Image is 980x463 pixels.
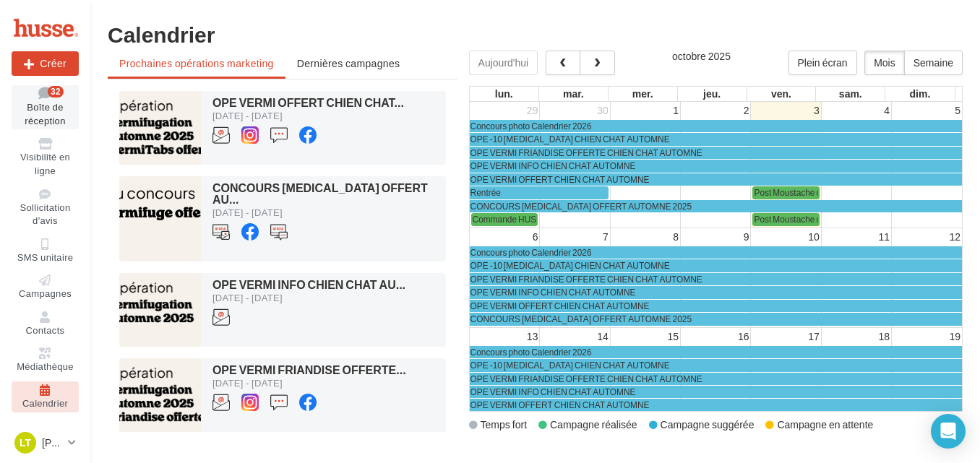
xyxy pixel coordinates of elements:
a: CONCOURS [MEDICAL_DATA] OFFERT AUTOMNE 2025 [470,200,962,212]
a: OPE VERMI OFFERT CHIEN CHAT AUTOMNE [470,300,962,312]
h1: Calendrier [108,23,963,45]
td: 30 [540,102,610,119]
td: 13 [470,327,540,345]
span: Concours photo Calendrier 2026 [470,347,592,358]
a: Visibilité en ligne [12,135,79,179]
td: 11 [821,228,891,246]
a: Commande HUSSE [471,213,538,225]
span: ... [229,192,238,206]
span: OPE VERMI OFFERT CHIEN CHAT [212,95,404,109]
th: mar. [538,87,608,101]
span: SMS unitaire [17,251,74,263]
span: OPE VERMI INFO CHIEN CHAT AU [212,277,405,291]
div: Campagne réalisée [538,417,637,432]
a: SMS unitaire [12,235,79,267]
span: Rentrée [470,187,501,198]
span: OPE -10 [MEDICAL_DATA] CHIEN CHAT AUTOMNE [470,134,670,144]
a: OPE VERMI FRIANDISE OFFERTE CHIEN CHAT AUTOMNE [470,147,962,159]
span: OPE -10 [MEDICAL_DATA] CHIEN CHAT AUTOMNE [470,360,670,371]
td: 29 [470,102,540,119]
a: OPE VERMI INFO CHIEN CHAT AUTOMNE [470,160,962,172]
span: OPE VERMI FRIANDISE OFFERTE CHIEN CHAT AUTOMNE [470,373,702,384]
a: Sollicitation d'avis [12,186,79,230]
div: 32 [48,86,64,98]
span: Commande HUSSE [473,214,548,225]
td: 5 [892,102,962,119]
button: Mois [864,51,905,75]
th: lun. [470,87,539,101]
td: 12 [892,228,962,246]
span: ... [396,363,405,376]
div: [DATE] - [DATE] [212,293,405,303]
span: Prochaines opérations marketing [119,57,274,69]
span: OPE VERMI INFO CHIEN CHAT AUTOMNE [470,160,636,171]
span: ... [395,95,404,109]
td: 4 [821,102,891,119]
th: ven. [747,87,816,101]
a: Calendrier [12,381,79,412]
span: CONCOURS [MEDICAL_DATA] OFFERT AUTOMNE 2025 [470,201,692,212]
span: Post Moustache chat [754,214,832,225]
td: 17 [751,327,821,345]
span: OPE VERMI OFFERT CHIEN CHAT AUTOMNE [470,399,650,410]
td: 16 [681,327,751,345]
span: CONCOURS [MEDICAL_DATA] OFFERT AUTOMNE 2025 [470,313,692,324]
h2: octobre 2025 [672,51,731,61]
td: 10 [751,228,821,246]
td: 9 [681,228,751,246]
span: OPE VERMI FRIANDISE OFFERTE CHIEN CHAT AUTOMNE [470,274,702,285]
span: OPE -10 [MEDICAL_DATA] CHIEN CHAT AUTOMNE [470,260,670,271]
span: Concours photo Calendrier 2026 [470,121,592,131]
button: Semaine [904,51,963,75]
span: OPE VERMI FRIANDISE OFFERTE [212,363,406,376]
a: Post Moustache chat [752,213,819,225]
td: 18 [821,327,891,345]
button: Aujourd'hui [469,51,538,75]
a: OPE -10 [MEDICAL_DATA] CHIEN CHAT AUTOMNE [470,359,962,371]
div: [DATE] - [DATE] [212,111,432,121]
span: OPE VERMI OFFERT CHIEN CHAT AUTOMNE [470,174,650,185]
a: CONCOURS [MEDICAL_DATA] OFFERT AUTOMNE 2025 [470,313,962,325]
td: 19 [892,327,962,345]
span: Campagnes [19,287,72,299]
p: [PERSON_NAME] & [PERSON_NAME] [42,436,62,450]
div: [DATE] - [DATE] [212,208,434,217]
td: 15 [610,327,680,345]
a: OPE VERMI OFFERT CHIEN CHAT AUTOMNE [470,173,962,186]
a: OPE VERMI INFO CHIEN CHAT AUTOMNE [470,386,962,398]
a: Lt [PERSON_NAME] & [PERSON_NAME] [12,429,79,456]
a: OPE VERMI INFO CHIEN CHAT AUTOMNE [470,286,962,298]
th: jeu. [677,87,747,101]
a: OPE VERMI FRIANDISE OFFERTE CHIEN CHAT AUTOMNE [470,273,962,285]
a: Contacts [12,308,79,339]
a: OPE VERMI FRIANDISE OFFERTE CHIEN CHAT AUTOMNE [470,373,962,385]
span: Lt [20,436,31,450]
a: Rentrée [470,186,609,199]
td: 14 [540,327,610,345]
span: CONCOURS [MEDICAL_DATA] OFFERT AU [212,181,428,206]
th: dim. [885,87,955,101]
div: Open Intercom Messenger [931,414,966,449]
td: 3 [751,102,821,119]
span: Post Moustache chat [754,187,832,198]
button: Créer [12,51,79,76]
a: OPE VERMI OFFERT CHIEN CHAT AUTOMNE [470,399,962,411]
div: Campagne en attente [765,417,873,432]
a: OPE -10 [MEDICAL_DATA] CHIEN CHAT AUTOMNE [470,259,962,272]
span: OPE VERMI FRIANDISE OFFERTE CHIEN CHAT AUTOMNE [470,147,702,158]
th: sam. [816,87,885,101]
span: Concours photo Calendrier 2026 [470,247,592,258]
span: Contacts [26,324,65,336]
span: Médiathèque [17,361,74,373]
button: Plein écran [788,51,857,75]
div: [DATE] - [DATE] [212,378,432,388]
div: Campagne suggérée [649,417,755,432]
span: Boîte de réception [25,102,65,127]
span: OPE VERMI OFFERT CHIEN CHAT AUTOMNE [470,300,650,311]
a: Concours photo Calendrier 2026 [470,120,962,132]
a: Médiathèque [12,345,79,376]
span: ... [396,277,405,291]
td: 6 [470,228,540,246]
th: mer. [608,87,677,101]
td: 2 [681,102,751,119]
